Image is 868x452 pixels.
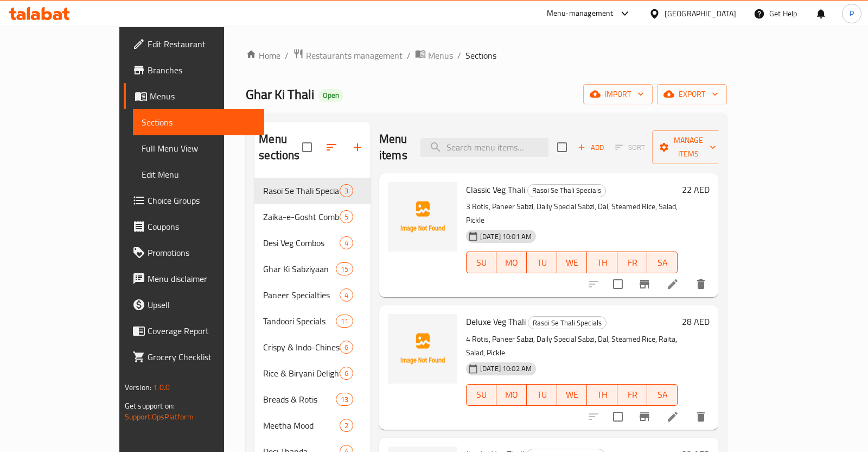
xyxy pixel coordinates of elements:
div: Zaika-e-Gosht Combos5 [254,204,371,230]
span: Select all sections [296,136,318,159]
span: Rasoi Se Thali Specials [528,317,606,329]
img: Classic Veg Thali [388,182,457,252]
div: Desi Veg Combos [263,236,340,249]
span: Menus [150,90,256,103]
span: 6 [340,342,353,353]
div: items [340,210,353,223]
span: 6 [340,368,353,379]
span: export [666,87,718,101]
button: Branch-specific-item [631,404,658,430]
span: Promotions [148,246,256,259]
button: SU [466,384,497,406]
button: export [657,84,727,104]
div: Rice & Biryani Delights6 [254,360,371,386]
span: Select section first [608,139,652,156]
span: 4 [340,290,353,300]
span: Coupons [148,220,256,233]
div: items [340,367,353,380]
button: MO [496,252,527,273]
a: Menus [124,83,264,109]
li: / [285,49,289,62]
span: Add item [573,139,608,156]
span: FR [622,255,643,271]
span: Get support on: [125,399,175,413]
button: Manage items [652,130,725,164]
div: items [340,341,353,354]
span: SA [652,255,673,271]
div: Rasoi Se Thali Specials [528,316,607,329]
span: Edit Restaurant [148,37,256,51]
span: 13 [336,394,353,405]
a: Support.OpsPlatform [125,410,194,424]
a: Edit menu item [666,410,679,423]
span: SU [471,255,493,271]
button: Add [573,139,608,156]
input: search [420,138,548,157]
button: FR [617,252,648,273]
span: Ghar Ki Sabziyaan [263,262,335,275]
span: 3 [340,186,353,196]
span: [DATE] 10:01 AM [476,231,536,242]
button: TH [587,384,617,406]
span: 4 [340,238,353,248]
div: Tandoori Specials [263,315,335,328]
button: SA [647,252,678,273]
span: MO [501,387,522,403]
div: Ghar Ki Sabziyaan15 [254,256,371,282]
span: 1.0.0 [153,380,170,394]
div: Rice & Biryani Delights [263,367,340,380]
span: Grocery Checklist [148,350,256,363]
a: Coupons [124,214,264,240]
span: Add [576,141,605,154]
span: 11 [336,316,353,327]
span: Ghar Ki Thali [246,82,314,106]
p: 4 Rotis, Paneer Sabzi, Daily Special Sabzi, Dal, Steamed Rice, Raita, Salad, Pickle [466,332,678,360]
span: Coverage Report [148,324,256,337]
a: Upsell [124,292,264,318]
span: Version: [125,380,151,394]
span: Menus [428,49,453,62]
div: Rasoi Se Thali Specials [263,184,340,197]
span: TU [531,387,553,403]
div: Tandoori Specials11 [254,308,371,334]
span: Select to update [607,273,629,296]
div: items [336,262,353,275]
h6: 22 AED [682,182,710,197]
span: Select section [551,136,573,159]
span: WE [561,255,583,271]
a: Edit Restaurant [124,31,264,57]
a: Sections [133,109,264,135]
span: Deluxe Veg Thali [466,313,526,330]
div: Open [318,89,343,102]
span: Menu disclaimer [148,272,256,285]
button: MO [496,384,527,406]
span: import [592,87,644,101]
div: Desi Veg Combos4 [254,230,371,256]
span: Classic Veg Thali [466,181,525,198]
span: Edit Menu [142,168,256,181]
a: Coverage Report [124,318,264,344]
div: [GEOGRAPHIC_DATA] [665,8,736,20]
h6: 28 AED [682,314,710,329]
p: 3 Rotis, Paneer Sabzi, Daily Special Sabzi, Dal, Steamed Rice, Salad, Pickle [466,200,678,227]
div: Meetha Mood2 [254,412,371,438]
span: Open [318,91,343,100]
button: TU [527,252,557,273]
a: Edit Menu [133,161,264,187]
span: Breads & Rotis [263,393,335,406]
a: Grocery Checklist [124,344,264,370]
span: Branches [148,64,256,77]
button: Add section [344,134,371,160]
span: P [850,8,854,20]
div: Meetha Mood [263,419,340,432]
div: items [336,315,353,328]
h2: Menu items [379,131,407,164]
span: Rasoi Se Thali Specials [528,184,605,197]
span: 2 [340,420,353,431]
span: Sort sections [318,134,344,160]
span: Crispy & Indo-Chinese Snacks [263,341,340,354]
span: SU [471,387,493,403]
button: Branch-specific-item [631,271,658,297]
